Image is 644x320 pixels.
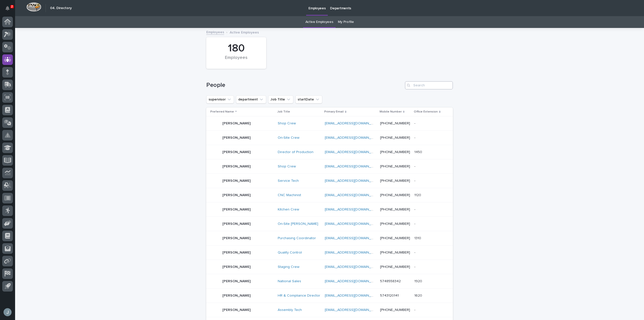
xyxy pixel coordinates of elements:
[206,188,453,202] tr: [PERSON_NAME]CNC Machinist [EMAIL_ADDRESS][DOMAIN_NAME] [PHONE_NUMBER]11201120
[414,192,422,197] p: 1120
[278,265,299,269] a: Staging Crew
[222,265,251,269] p: [PERSON_NAME]
[277,109,290,115] p: Job Title
[295,95,322,103] button: startDate
[222,294,251,298] p: [PERSON_NAME]
[222,193,251,197] p: [PERSON_NAME]
[206,116,453,131] tr: [PERSON_NAME]Shop Crew [EMAIL_ADDRESS][DOMAIN_NAME] [PHONE_NUMBER]--
[325,136,382,139] a: [EMAIL_ADDRESS][DOMAIN_NAME]
[222,236,251,240] p: [PERSON_NAME]
[414,250,416,255] p: -
[325,193,382,197] a: [EMAIL_ADDRESS][DOMAIN_NAME]
[414,293,423,298] p: 1620
[325,236,382,240] a: [EMAIL_ADDRESS][DOMAIN_NAME]
[222,136,251,140] p: [PERSON_NAME]
[206,95,234,103] button: supervisor
[50,6,72,10] h2: 04. Directory
[414,149,423,154] p: 1450
[215,42,258,55] div: 180
[380,222,410,226] a: [PHONE_NUMBER]
[210,109,234,115] p: Preferred Name
[11,5,13,8] p: 2
[414,221,416,226] p: -
[278,251,302,255] a: Quality Control
[206,274,453,289] tr: [PERSON_NAME]National Sales [EMAIL_ADDRESS][DOMAIN_NAME] 574855834219201920
[2,3,13,14] button: Notifications
[325,308,382,312] a: [EMAIL_ADDRESS][DOMAIN_NAME]
[380,165,410,168] a: [PHONE_NUMBER]
[325,279,382,283] a: [EMAIL_ADDRESS][DOMAIN_NAME]
[338,16,354,28] a: My Profile
[414,109,438,115] p: Office Extension
[206,145,453,159] tr: [PERSON_NAME]Director of Production [EMAIL_ADDRESS][DOMAIN_NAME] [PHONE_NUMBER]14501450
[222,279,251,283] p: [PERSON_NAME]
[414,120,416,126] p: -
[380,208,410,211] a: [PHONE_NUMBER]
[414,278,423,283] p: 1920
[380,179,410,183] a: [PHONE_NUMBER]
[230,29,259,35] p: Active Employees
[414,163,416,169] p: -
[324,109,344,115] p: Primary Email
[414,235,422,240] p: 1310
[278,193,301,197] a: CNC Machinist
[325,265,382,269] a: [EMAIL_ADDRESS][DOMAIN_NAME]
[325,179,382,183] a: [EMAIL_ADDRESS][DOMAIN_NAME]
[206,174,453,188] tr: [PERSON_NAME]Service Tech [EMAIL_ADDRESS][DOMAIN_NAME] [PHONE_NUMBER]--
[236,95,266,103] button: department
[278,164,296,169] a: Shop Crew
[414,135,416,140] p: -
[222,164,251,169] p: [PERSON_NAME]
[215,55,258,66] div: Employees
[278,121,296,126] a: Shop Crew
[414,264,416,269] p: -
[380,294,399,297] a: 5743120141
[2,307,13,317] button: users-avatar
[414,307,416,312] p: -
[206,217,453,231] tr: [PERSON_NAME]On-Site [PERSON_NAME] [EMAIL_ADDRESS][DOMAIN_NAME] [PHONE_NUMBER]--
[26,2,41,12] img: Workspace Logo
[380,122,410,125] a: [PHONE_NUMBER]
[380,236,410,240] a: [PHONE_NUMBER]
[206,260,453,274] tr: [PERSON_NAME]Staging Crew [EMAIL_ADDRESS][DOMAIN_NAME] [PHONE_NUMBER]--
[278,236,316,240] a: Purchasing Coordinator
[206,289,453,303] tr: [PERSON_NAME]HR & Compliance Director [EMAIL_ADDRESS][DOMAIN_NAME] 574312014116201620
[405,81,453,89] input: Search
[6,6,13,14] div: Notifications2
[278,279,301,283] a: National Sales
[206,159,453,174] tr: [PERSON_NAME]Shop Crew [EMAIL_ADDRESS][DOMAIN_NAME] [PHONE_NUMBER]--
[380,279,401,283] a: 5748558342
[380,109,402,115] p: Mobile Number
[222,179,251,183] p: [PERSON_NAME]
[278,294,320,298] a: HR & Compliance Director
[380,265,410,269] a: [PHONE_NUMBER]
[206,303,453,317] tr: [PERSON_NAME]Assembly Tech [EMAIL_ADDRESS][DOMAIN_NAME] [PHONE_NUMBER]--
[278,179,299,183] a: Service Tech
[268,95,293,103] button: Job Title
[325,294,382,297] a: [EMAIL_ADDRESS][DOMAIN_NAME]
[278,207,299,212] a: Kitchen Crew
[305,16,333,28] a: Active Employees
[414,206,416,212] p: -
[206,245,453,260] tr: [PERSON_NAME]Quality Control [EMAIL_ADDRESS][DOMAIN_NAME] [PHONE_NUMBER]--
[222,222,251,226] p: [PERSON_NAME]
[278,222,318,226] a: On-Site [PERSON_NAME]
[325,251,382,254] a: [EMAIL_ADDRESS][DOMAIN_NAME]
[206,131,453,145] tr: [PERSON_NAME]On-Site Crew [EMAIL_ADDRESS][DOMAIN_NAME] [PHONE_NUMBER]--
[325,122,382,125] a: [EMAIL_ADDRESS][DOMAIN_NAME]
[222,251,251,255] p: [PERSON_NAME]
[325,208,382,211] a: [EMAIL_ADDRESS][DOMAIN_NAME]
[380,251,410,254] a: [PHONE_NUMBER]
[222,308,251,312] p: [PERSON_NAME]
[380,136,410,139] a: [PHONE_NUMBER]
[222,150,251,154] p: [PERSON_NAME]
[206,82,403,89] h1: People
[325,150,382,154] a: [EMAIL_ADDRESS][DOMAIN_NAME]
[380,193,410,197] a: [PHONE_NUMBER]
[325,165,382,168] a: [EMAIL_ADDRESS][DOMAIN_NAME]
[206,29,224,35] a: Employees
[325,222,382,226] a: [EMAIL_ADDRESS][DOMAIN_NAME]
[206,231,453,245] tr: [PERSON_NAME]Purchasing Coordinator [EMAIL_ADDRESS][DOMAIN_NAME] [PHONE_NUMBER]13101310
[414,178,416,183] p: -
[222,207,251,212] p: [PERSON_NAME]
